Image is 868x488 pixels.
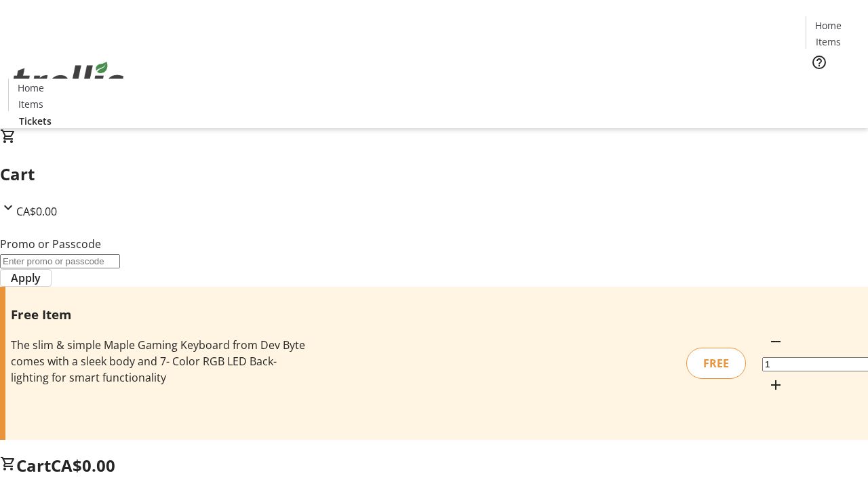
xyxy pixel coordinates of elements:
a: Home [9,81,52,95]
a: Items [9,97,52,111]
span: Home [815,18,842,33]
span: Tickets [816,79,849,93]
img: Orient E2E Organization oLZarfd70T's Logo [8,47,129,115]
a: Tickets [806,79,860,93]
h3: Free Item [11,305,307,324]
span: CA$0.00 [16,204,57,219]
div: The slim & simple Maple Gaming Keyboard from Dev Byte comes with a sleek body and 7- Color RGB LE... [11,337,307,386]
span: Tickets [19,114,52,128]
a: Tickets [8,114,62,128]
button: Increment by one [762,371,789,399]
span: Items [18,97,43,111]
button: Decrement by one [762,328,789,355]
span: Items [816,35,841,49]
span: Apply [11,270,41,286]
span: Home [18,81,44,95]
a: Home [806,18,850,33]
span: CA$0.00 [51,454,115,476]
button: Help [806,49,833,76]
div: FREE [686,348,746,379]
a: Items [806,35,850,49]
